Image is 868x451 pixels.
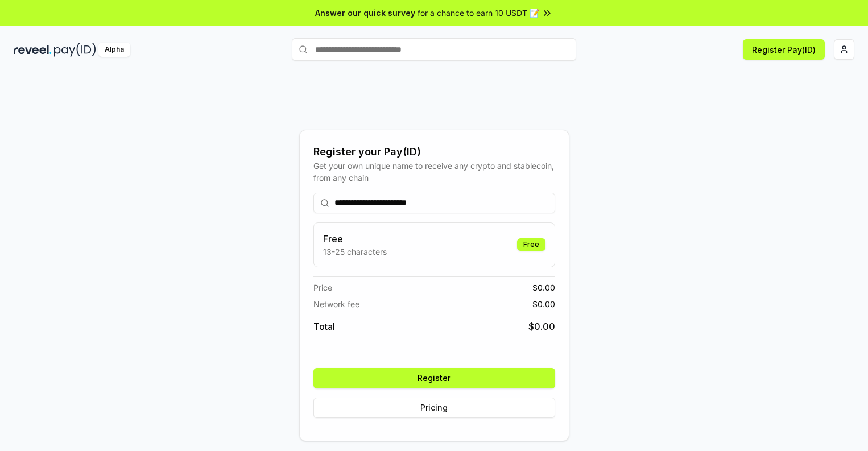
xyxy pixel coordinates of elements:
[532,282,555,293] span: $ 0.00
[743,39,825,60] button: Register Pay(ID)
[313,298,359,310] span: Network fee
[323,246,387,258] p: 13-25 characters
[313,144,555,160] div: Register your Pay(ID)
[54,43,96,57] img: pay_id
[313,282,332,293] span: Price
[315,7,415,19] span: Answer our quick survey
[517,238,545,251] div: Free
[532,298,555,310] span: $ 0.00
[528,320,555,333] span: $ 0.00
[14,43,52,57] img: reveel_dark
[313,160,555,184] div: Get your own unique name to receive any crypto and stablecoin, from any chain
[323,232,387,246] h3: Free
[313,398,555,418] button: Pricing
[313,320,335,333] span: Total
[313,368,555,388] button: Register
[418,7,539,19] span: for a chance to earn 10 USDT 📝
[98,43,130,57] div: Alpha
